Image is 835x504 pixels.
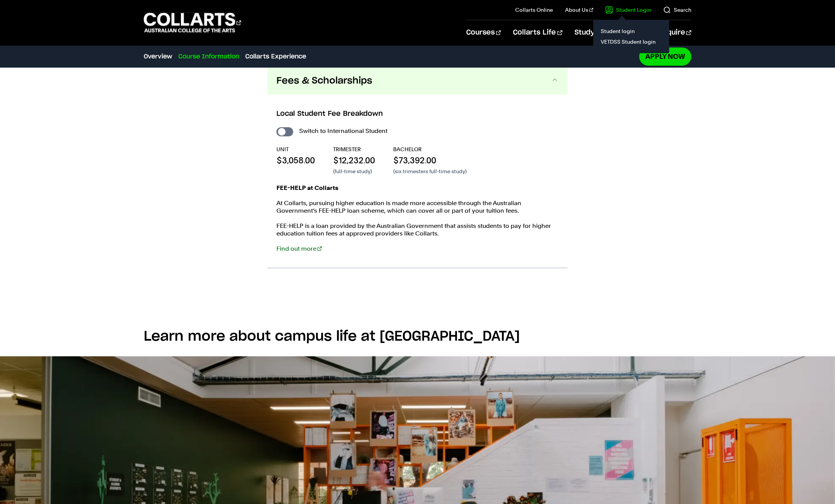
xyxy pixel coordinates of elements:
h3: Local Student Fee Breakdown [276,109,559,119]
button: Fees & Scholarships [267,67,568,95]
a: Search [663,6,691,14]
p: $12,232.00 [333,155,375,166]
a: VETDSS Student login [599,36,663,47]
p: (full-time study) [333,167,375,175]
div: Fees & Scholarships [267,95,568,268]
a: Course Information [178,52,239,61]
a: Collarts Online [515,6,553,14]
p: $3,058.00 [276,155,315,166]
a: Collarts Experience [245,52,306,61]
a: About Us [565,6,593,14]
a: Find out more [276,245,322,252]
p: BACHELOR [393,145,467,153]
p: UNIT [276,145,315,153]
p: FEE-HELP is a loan provided by the Australian Government that assists students to pay for higher ... [276,222,559,237]
a: Collarts Life [513,20,562,45]
a: Courses [466,20,501,45]
a: Study Information [575,20,646,45]
a: Apply Now [639,47,691,65]
p: At Collarts, pursuing higher education is made more accessible through the Australian Government’... [276,199,559,215]
a: Student login [599,26,663,36]
div: Go to homepage [144,12,241,33]
p: $73,392.00 [393,155,467,166]
span: Fees & Scholarships [276,75,372,87]
a: Overview [144,52,172,61]
strong: FEE-HELP at Collarts [276,184,338,191]
a: Student Login [605,6,651,14]
p: (six trimesters full-time study) [393,167,467,175]
h2: Learn more about campus life at [GEOGRAPHIC_DATA] [144,328,691,345]
a: Enquire [658,20,691,45]
label: Switch to International Student [299,126,387,136]
p: TRIMESTER [333,145,375,153]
